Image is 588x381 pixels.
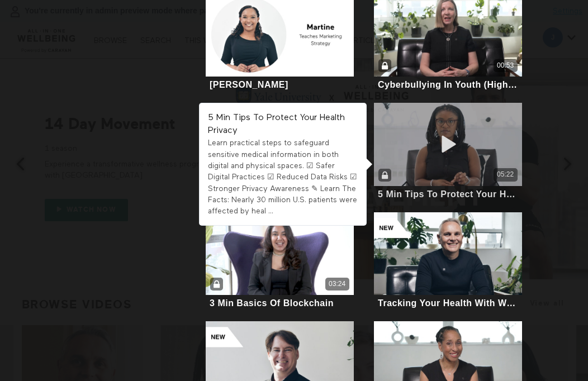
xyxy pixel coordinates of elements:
div: Learn practical steps to safeguard sensitive medical information in both digital and physical spa... [208,137,358,217]
div: 00:53 [497,61,514,70]
div: 05:22 [497,170,514,179]
div: 03:24 [329,279,345,289]
a: Tracking Your Health With WearablesTracking Your Health With Wearables [374,212,521,311]
div: Tracking Your Health With Wearables [378,298,518,308]
div: [PERSON_NAME] [210,79,288,90]
a: 5 Min Tips To Protect Your Health Privacy05:225 Min Tips To Protect Your Health Privacy [374,103,521,201]
a: 3 Min Basics Of Blockchain03:243 Min Basics Of Blockchain [206,212,353,311]
div: 5 Min Tips To Protect Your Health Privacy [378,189,518,199]
div: Cyberbullying In Youth (Highlight) [378,79,518,90]
div: 3 Min Basics Of Blockchain [210,298,334,308]
strong: 5 Min Tips To Protect Your Health Privacy [208,113,345,135]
